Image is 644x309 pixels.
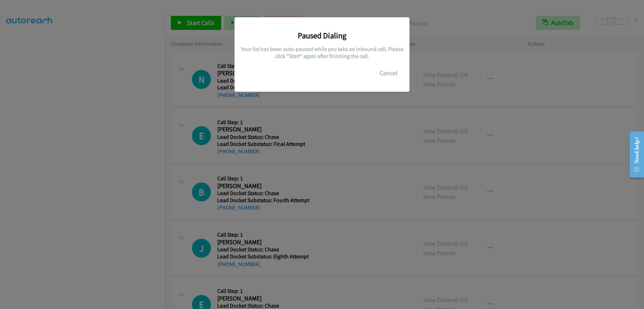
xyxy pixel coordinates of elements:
[624,127,644,182] iframe: Resource Center
[240,46,404,59] h5: Your list has been auto-paused while you take an inbound call. Please click "Start" again after f...
[240,31,404,40] h3: Paused Dialing
[373,66,404,80] button: Cancel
